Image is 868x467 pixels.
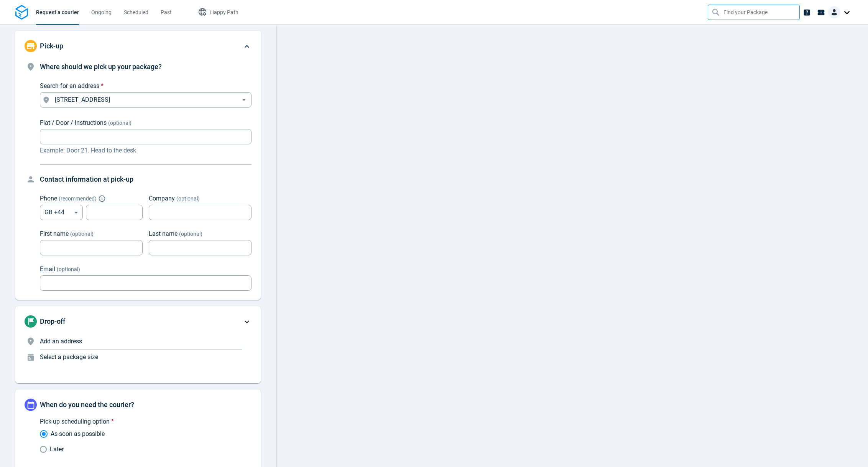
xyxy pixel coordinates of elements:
[828,6,840,18] img: Client
[176,195,200,202] span: (optional)
[40,146,252,155] p: Example: Door 21. Head to the desk
[15,5,28,20] img: Logo
[40,195,57,202] span: Phone
[40,82,99,89] span: Search for an address
[51,429,105,439] span: As soon as possible
[57,266,80,272] span: (optional)
[40,317,65,325] span: Drop-off
[40,265,55,273] span: Email
[40,174,252,185] h4: Contact information at pick-up
[40,353,98,361] span: Select a package size
[210,9,238,15] span: Happy Path
[161,9,172,15] span: Past
[40,42,63,50] span: Pick-up
[40,205,83,220] div: GB +44
[40,338,82,345] span: Add an address
[70,231,94,237] span: (optional)
[50,445,64,454] span: Later
[40,230,69,237] span: First name
[100,196,104,201] button: Explain "Recommended"
[40,418,110,425] span: Pick-up scheduling option
[179,231,202,237] span: (optional)
[149,195,175,202] span: Company
[124,9,148,15] span: Scheduled
[40,401,134,409] span: When do you need the courier?
[40,119,107,126] span: Flat / Door / Instructions
[36,9,79,15] span: Request a courier
[91,9,112,15] span: Ongoing
[15,306,261,383] div: Drop-offAdd an addressSelect a package size
[40,63,162,71] span: Where should we pick up your package?
[723,5,786,20] input: Find your Package
[108,120,132,126] span: (optional)
[59,195,97,202] span: ( recommended )
[15,31,261,61] div: Pick-up
[149,230,178,237] span: Last name
[239,95,249,105] button: Open
[15,61,261,300] div: Pick-up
